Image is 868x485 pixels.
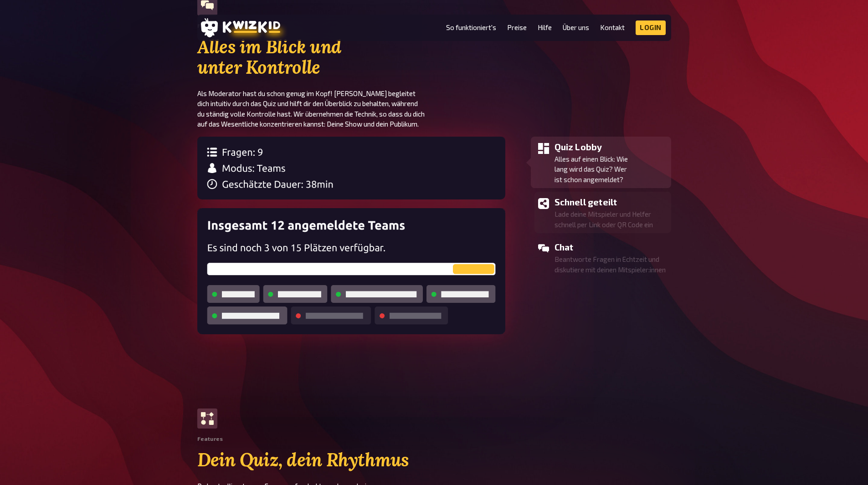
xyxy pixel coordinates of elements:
[197,449,434,470] h2: Dein Quiz, dein Rhythmus
[600,24,625,31] a: Kontakt
[197,436,223,442] div: Features
[555,140,668,154] h3: Quiz Lobby
[563,24,589,31] a: Über uns
[197,208,505,334] img: Übersicht aller angemeldeten Teams und deren Status
[197,36,434,78] h2: Alles im Blick und unter Kontrolle
[197,137,505,199] img: Anzahl der Fragen, Spielmodus und geschätzte Spieldauer
[507,24,527,31] a: Preise
[446,24,496,31] a: So funktioniert's
[197,88,434,129] p: Als Moderator hast du schon genug im Kopf! [PERSON_NAME] begleitet dich intuitiv durch das Quiz u...
[555,195,668,209] h3: Schnell geteilt
[555,240,668,254] h3: Chat
[555,154,668,185] p: Alles auf einen Blick: Wie lang wird das Quiz? Wer ist schon angemeldet?
[555,254,668,275] p: Beantworte Fragen in Echtzeit und diskutiere mit deinen Mitspieler:innen
[555,209,668,230] p: Lade deine Mitspieler und Helfer schnell per Link oder QR Code ein
[538,24,552,31] a: Hilfe
[636,20,666,35] a: Login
